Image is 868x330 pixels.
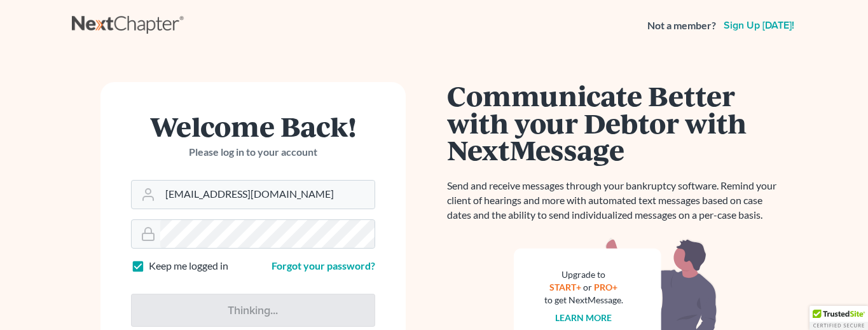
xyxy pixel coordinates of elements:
[131,294,375,327] input: Thinking...
[809,306,868,330] div: TrustedSite Certified
[160,181,375,209] input: Email Address
[594,282,617,292] a: PRO+
[149,259,228,273] label: Keep me logged in
[131,113,375,140] h1: Welcome Back!
[721,20,797,31] a: Sign up [DATE]!
[131,145,375,160] p: Please log in to your account
[583,282,592,292] span: or
[272,259,375,272] a: Forgot your password?
[447,179,784,223] p: Send and receive messages through your bankruptcy software. Remind your client of hearings and mo...
[555,312,612,323] a: Learn more
[447,82,784,163] h1: Communicate Better with your Debtor with NextMessage
[549,282,581,292] a: START+
[647,18,716,33] strong: Not a member?
[544,268,623,281] div: Upgrade to
[544,294,623,306] div: to get NextMessage.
